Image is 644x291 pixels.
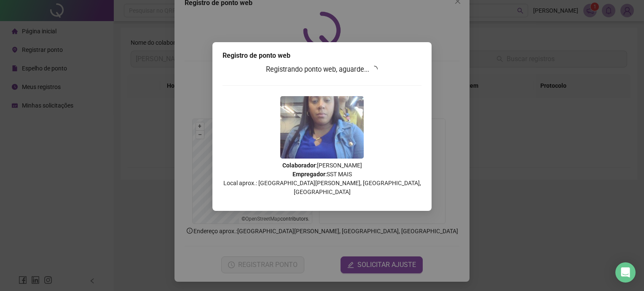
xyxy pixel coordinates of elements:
h3: Registrando ponto web, aguarde... [223,64,421,75]
p: : [PERSON_NAME] : SST MAIS Local aprox.: [GEOGRAPHIC_DATA][PERSON_NAME], [GEOGRAPHIC_DATA], [GEOG... [223,161,421,197]
strong: Empregador [292,171,325,178]
div: Registro de ponto web [223,51,421,61]
strong: Colaborador [282,162,316,169]
img: 2Q== [280,96,364,159]
div: Open Intercom Messenger [615,262,636,283]
span: loading [370,65,378,73]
